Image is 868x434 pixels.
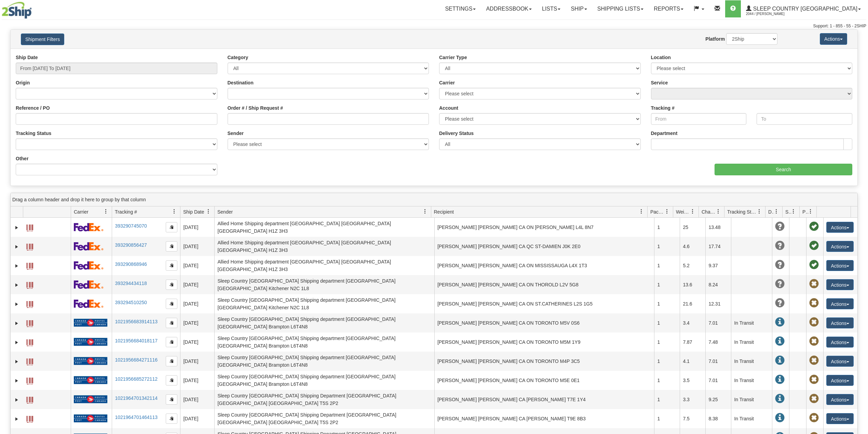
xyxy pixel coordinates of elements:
button: Copy to clipboard [166,299,177,309]
span: Shipment Issues [785,208,791,215]
a: Expand [13,320,20,327]
span: In Transit [775,394,785,404]
label: Account [439,105,458,111]
span: In Transit [775,375,785,384]
img: 20 - Canada Post [74,395,107,404]
label: Category [228,54,248,61]
span: Ship Date [183,208,204,215]
img: 2 - FedEx Express® [74,242,104,250]
a: 393294434118 [115,281,147,286]
span: Tracking Status [727,208,757,215]
td: 1 [654,371,680,390]
td: [PERSON_NAME] [PERSON_NAME] CA ON MISSISSAUGA L4X 1T3 [434,256,654,275]
td: [DATE] [180,294,214,313]
label: Other [16,155,28,162]
label: Carrier Type [439,54,467,61]
label: Origin [16,79,30,86]
span: Pickup Not Assigned [809,298,819,308]
img: 2 - FedEx Express® [74,223,104,231]
td: [PERSON_NAME] [PERSON_NAME] CA ON THOROLD L2V 5G8 [434,275,654,294]
a: Shipping lists [592,0,649,17]
span: Unknown [775,241,785,250]
td: 8.38 [705,409,731,428]
td: [DATE] [180,237,214,256]
td: [PERSON_NAME] [PERSON_NAME] CA ON TORONTO M5E 0E1 [434,371,654,390]
td: 25 [680,218,705,237]
a: Delivery Status filter column settings [771,206,782,217]
a: Expand [13,262,20,269]
a: 1021956685272112 [115,376,158,382]
a: Packages filter column settings [661,206,673,217]
a: Expand [13,301,20,308]
a: Charge filter column settings [713,206,724,217]
td: [PERSON_NAME] [PERSON_NAME] CA [PERSON_NAME] T9E 8B3 [434,409,654,428]
span: Pickup Not Assigned [809,375,819,384]
span: Recipient [434,208,454,215]
td: 7.01 [705,313,731,333]
button: Shipment Filters [21,33,64,45]
div: Support: 1 - 855 - 55 - 2SHIP [2,23,866,29]
span: Pickup Successfully created [809,222,819,231]
img: 20 - Canada Post [74,414,107,423]
td: 7.5 [680,409,705,428]
div: grid grouping header [11,193,857,206]
td: [PERSON_NAME] [PERSON_NAME] CA QC ST-DAMIEN J0K 2E0 [434,237,654,256]
td: 1 [654,218,680,237]
td: 21.6 [680,294,705,313]
a: Shipment Issues filter column settings [788,206,799,217]
a: Ship Date filter column settings [203,206,214,217]
td: Sleep Country [GEOGRAPHIC_DATA] Shipping Department [GEOGRAPHIC_DATA] [GEOGRAPHIC_DATA] [GEOGRAPH... [214,409,434,428]
td: Allied Home Shipping department [GEOGRAPHIC_DATA] [GEOGRAPHIC_DATA] [GEOGRAPHIC_DATA] H1Z 3H3 [214,218,434,237]
button: Copy to clipboard [166,375,177,385]
span: Pickup Status [802,208,808,215]
td: 1 [654,237,680,256]
td: 12.31 [705,294,731,313]
a: Sender filter column settings [419,206,431,217]
button: Copy to clipboard [166,222,177,232]
td: 9.37 [705,256,731,275]
img: 2 - FedEx Express® [74,280,104,289]
input: To [757,113,852,125]
span: Pickup Successfully created [809,260,819,270]
td: In Transit [731,333,772,352]
img: 2 - FedEx Express® [74,261,104,270]
a: Pickup Status filter column settings [805,206,816,217]
a: Reports [649,0,689,17]
img: 20 - Canada Post [74,357,107,365]
td: In Transit [731,409,772,428]
img: 20 - Canada Post [74,376,107,384]
a: 1021956684271116 [115,357,158,363]
a: Label [26,298,33,309]
td: 4.1 [680,352,705,371]
span: In Transit [775,337,785,346]
td: 1 [654,409,680,428]
td: 5.2 [680,256,705,275]
button: Actions [826,241,854,252]
button: Actions [826,375,854,386]
button: Copy to clipboard [166,241,177,252]
td: Sleep Country [GEOGRAPHIC_DATA] Shipping department [GEOGRAPHIC_DATA] [GEOGRAPHIC_DATA] Brampton ... [214,333,434,352]
a: Label [26,260,33,271]
td: 7.01 [705,352,731,371]
td: [DATE] [180,371,214,390]
a: Settings [440,0,481,17]
button: Copy to clipboard [166,356,177,366]
a: Ship [566,0,592,17]
td: 13.48 [705,218,731,237]
button: Copy to clipboard [166,337,177,347]
label: Destination [228,79,254,86]
a: Expand [13,282,20,288]
a: Weight filter column settings [687,206,699,217]
a: Label [26,221,33,232]
input: Search [715,164,852,175]
td: 1 [654,333,680,352]
img: 2 - FedEx Express® [74,299,104,308]
button: Actions [820,33,847,45]
td: 8.24 [705,275,731,294]
a: 1021956684018117 [115,338,158,343]
label: Location [651,54,671,61]
span: Pickup Successfully created [809,241,819,250]
td: In Transit [731,390,772,409]
td: 3.4 [680,313,705,333]
a: Label [26,375,33,385]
